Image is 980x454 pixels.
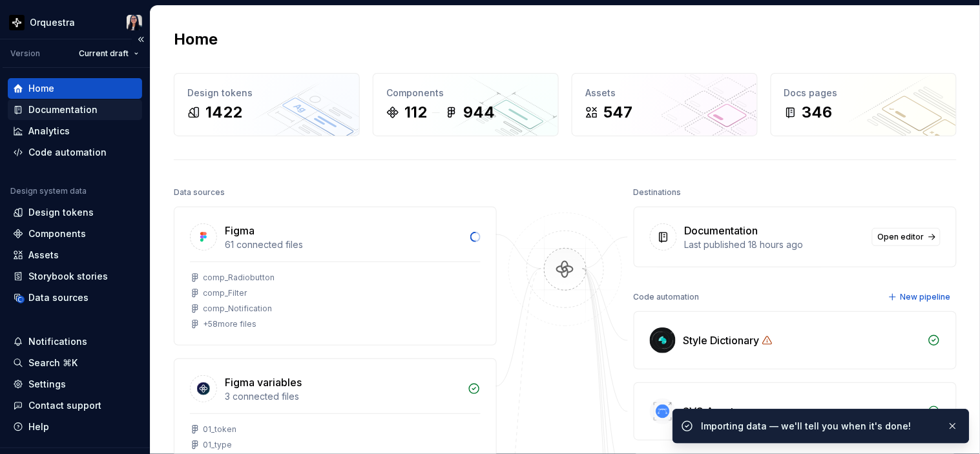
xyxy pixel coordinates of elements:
div: Last published 18 hours ago [685,238,864,251]
div: 547 [603,102,632,123]
a: Assets547 [572,73,758,136]
div: 944 [463,102,495,123]
div: Components [28,227,86,240]
button: New pipeline [884,288,957,306]
a: Data sources [8,287,142,308]
div: Documentation [685,223,758,238]
a: Components [8,223,142,244]
div: Figma [225,223,255,238]
div: Assets [585,87,744,99]
div: Home [28,82,54,95]
button: Help [8,417,142,437]
div: 112 [404,102,427,123]
a: Design tokens [8,202,142,223]
div: Figma variables [225,375,302,390]
div: Destinations [634,183,682,201]
a: Code automation [8,142,142,163]
span: Open editor [878,232,924,242]
div: 3 connected files [225,390,460,403]
a: Home [8,78,142,99]
a: Figma61 connected filescomp_Radiobuttoncomp_Filtercomp_Notification+58more files [174,207,497,346]
a: Assets [8,245,142,265]
button: Search ⌘K [8,353,142,373]
div: Search ⌘K [28,356,78,369]
div: Data sources [28,291,89,304]
h2: Home [174,29,218,50]
div: 01_token [203,424,236,435]
img: 2d16a307-6340-4442-b48d-ad77c5bc40e7.png [9,15,25,30]
div: Contact support [28,399,101,412]
button: OrquestraIsabela Braga [3,8,147,36]
a: Documentation [8,99,142,120]
div: Code automation [28,146,107,159]
a: Analytics [8,121,142,141]
div: Documentation [28,103,98,116]
a: Docs pages346 [771,73,957,136]
button: Collapse sidebar [132,30,150,48]
div: 61 connected files [225,238,463,251]
button: Contact support [8,395,142,416]
img: Isabela Braga [127,15,142,30]
a: Settings [8,374,142,395]
div: Design system data [10,186,87,196]
span: New pipeline [901,292,951,302]
span: Current draft [79,48,129,59]
button: Notifications [8,331,142,352]
div: + 58 more files [203,319,256,329]
div: Design tokens [187,87,346,99]
div: Assets [28,249,59,262]
div: Docs pages [784,87,943,99]
div: comp_Notification [203,304,272,314]
div: 01_type [203,440,232,450]
div: comp_Radiobutton [203,273,275,283]
div: 346 [802,102,833,123]
div: Orquestra [30,16,75,29]
div: comp_Filter [203,288,247,298]
div: Help [28,420,49,433]
div: Analytics [28,125,70,138]
a: Storybook stories [8,266,142,287]
div: Settings [28,378,66,391]
div: Data sources [174,183,225,201]
div: Importing data — we'll tell you when it's done! [702,420,937,433]
div: Components [386,87,545,99]
div: Version [10,48,40,59]
a: Design tokens1422 [174,73,360,136]
div: Code automation [634,288,700,306]
button: Current draft [73,45,145,63]
a: Components112944 [373,73,559,136]
div: Style Dictionary [683,333,760,348]
div: Notifications [28,335,87,348]
div: Storybook stories [28,270,108,283]
div: 1422 [205,102,242,123]
a: Open editor [872,228,941,246]
div: Design tokens [28,206,94,219]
